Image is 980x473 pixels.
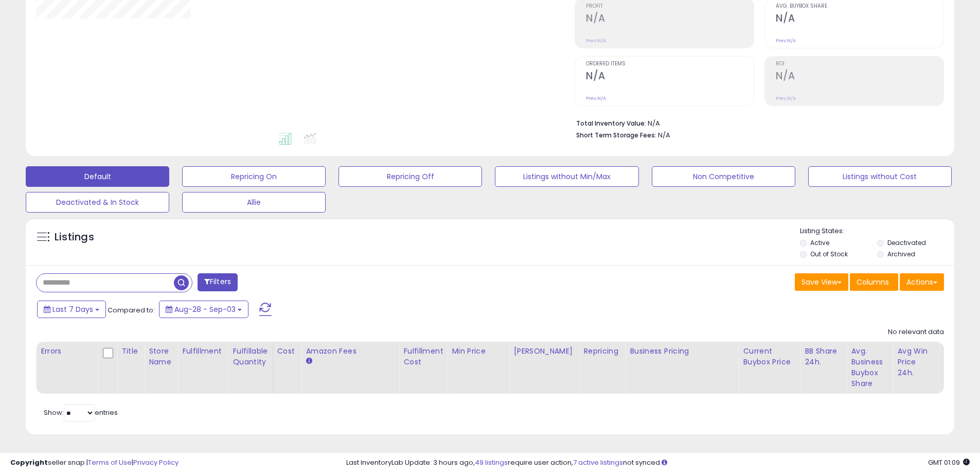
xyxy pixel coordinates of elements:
[586,4,754,9] span: Profit
[233,346,268,367] div: Fulfillable Quantity
[897,346,935,378] div: Avg Win Price 24h.
[887,238,926,247] label: Deactivated
[159,301,248,318] button: Aug-28 - Sep-03
[26,166,169,187] button: Default
[495,166,638,187] button: Listings without Min/Max
[41,346,94,357] div: Errors
[346,458,970,468] div: Last InventoryLab Update: 3 hours ago, require user action, not synced.
[338,166,482,187] button: Repricing Off
[44,408,118,417] span: Show: entries
[776,70,943,84] h2: N/A
[133,458,179,467] a: Privacy Policy
[586,61,754,67] span: Ordered Items
[576,131,656,139] b: Short Term Storage Fees:
[306,346,395,357] div: Amazon Fees
[928,458,970,467] span: 2025-09-11 01:09 GMT
[583,346,621,357] div: Repricing
[857,277,889,287] span: Columns
[573,458,623,467] a: 7 active listings
[174,304,236,314] span: Aug-28 - Sep-03
[182,192,326,213] button: Allie
[795,273,848,291] button: Save View
[776,4,943,9] span: Avg. Buybox Share
[576,119,646,128] b: Total Inventory Value:
[26,192,169,213] button: Deactivated & In Stock
[776,61,943,67] span: ROI
[658,130,670,140] span: N/A
[810,238,829,247] label: Active
[306,357,312,366] small: Amazon Fees.
[652,166,795,187] button: Non Competitive
[810,250,848,258] label: Out of Stock
[182,346,224,357] div: Fulfillment
[277,346,297,357] div: Cost
[10,458,48,467] strong: Copyright
[887,250,915,258] label: Archived
[776,12,943,26] h2: N/A
[10,458,179,468] div: seller snap | |
[800,226,954,236] p: Listing States:
[743,346,796,367] div: Current Buybox Price
[576,116,936,129] li: N/A
[586,38,606,44] small: Prev: N/A
[630,346,734,357] div: Business Pricing
[851,346,888,389] div: Avg. Business Buybox Share
[586,12,754,26] h2: N/A
[452,346,505,357] div: Min Price
[108,305,155,315] span: Compared to:
[403,346,443,367] div: Fulfillment Cost
[888,327,944,337] div: No relevant data
[121,346,140,357] div: Title
[586,70,754,84] h2: N/A
[808,166,952,187] button: Listings without Cost
[900,273,944,291] button: Actions
[149,346,173,367] div: Store Name
[37,301,106,318] button: Last 7 Days
[513,346,575,357] div: [PERSON_NAME]
[776,95,796,101] small: Prev: N/A
[88,458,132,467] a: Terms of Use
[198,273,238,291] button: Filters
[776,38,796,44] small: Prev: N/A
[805,346,842,367] div: BB Share 24h.
[182,166,326,187] button: Repricing On
[662,459,667,466] i: Click here to read more about un-synced listings.
[475,458,508,467] a: 49 listings
[55,230,94,244] h5: Listings
[850,273,898,291] button: Columns
[52,304,93,314] span: Last 7 Days
[586,95,606,101] small: Prev: N/A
